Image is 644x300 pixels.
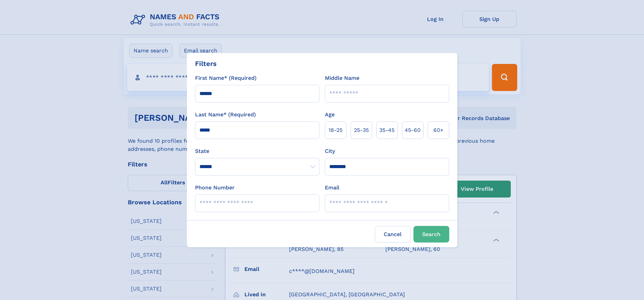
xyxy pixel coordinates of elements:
[433,126,444,134] span: 60+
[195,111,256,119] label: Last Name* (Required)
[195,74,257,82] label: First Name* (Required)
[329,126,342,134] span: 18‑25
[379,126,395,134] span: 35‑45
[325,184,339,192] label: Email
[413,226,449,243] button: Search
[195,147,319,155] label: State
[195,59,217,69] div: Filters
[354,126,369,134] span: 25‑35
[405,126,421,134] span: 45‑60
[325,74,359,82] label: Middle Name
[195,184,235,192] label: Phone Number
[375,226,411,243] label: Cancel
[325,147,335,155] label: City
[325,111,335,119] label: Age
